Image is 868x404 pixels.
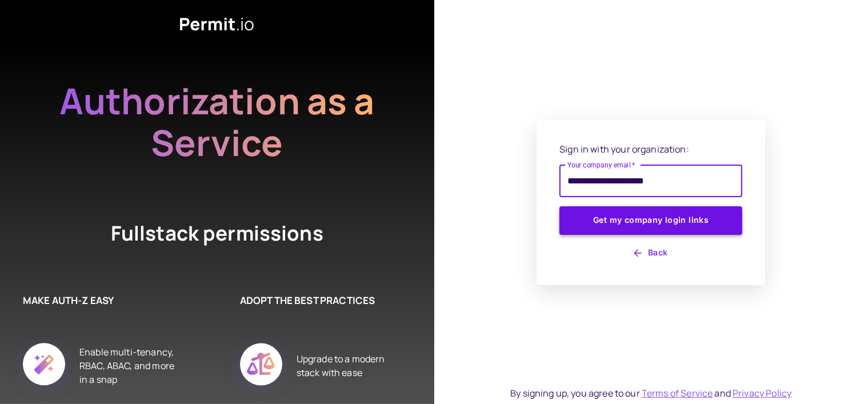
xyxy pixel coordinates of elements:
a: Privacy Policy [733,387,791,399]
label: Your company email [567,160,635,170]
div: Enable multi-tenancy, RBAC, ABAC, and more in a snap [79,330,183,401]
h4: Fullstack permissions [69,219,366,247]
div: By signing up, you agree to our and [510,386,791,400]
a: Terms of Service [642,387,713,399]
h2: Authorization as a Service [23,80,411,163]
div: Upgrade to a modern stack with ease [297,330,400,401]
button: Get my company login links [559,206,742,235]
h6: MAKE AUTH-Z EASY [23,293,183,308]
p: Sign in with your organization: [559,142,742,156]
h6: ADOPT THE BEST PRACTICES [240,293,400,308]
button: Back [559,244,742,262]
